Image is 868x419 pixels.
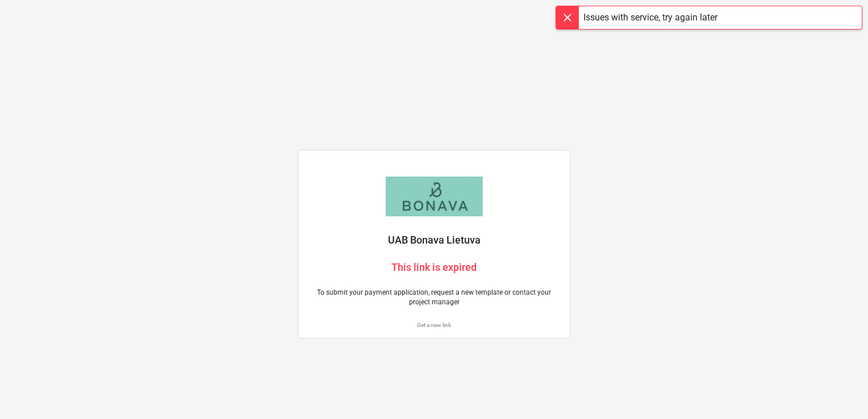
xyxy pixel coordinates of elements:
p: UAB Bonava Lietuva [307,233,561,247]
div: Issues with service, try again later [583,11,717,24]
p: This link is expired [307,261,561,274]
a: Get a new link [307,321,561,329]
p: To submit your payment application, request a new template or contact your project manager [307,288,561,307]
